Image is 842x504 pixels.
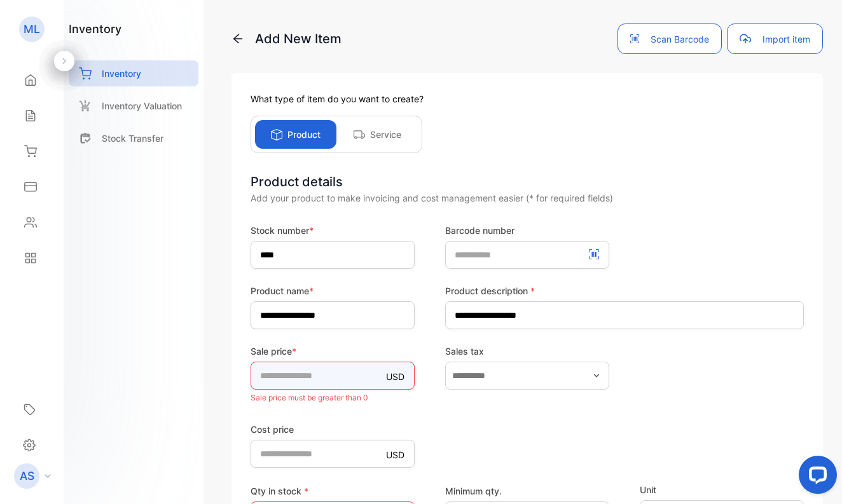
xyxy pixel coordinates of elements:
iframe: LiveChat chat widget [789,451,842,504]
button: Scan Barcode [618,24,722,54]
label: Unit [640,483,804,496]
p: Inventory Valuation [102,99,182,112]
p: USD [386,448,404,461]
p: Add New Item [231,29,342,48]
label: Product description [445,284,804,297]
label: Sales tax [445,344,609,358]
div: Add your product to make invoicing and cost management easier (* for required fields) [251,191,804,205]
label: Sale price [251,344,415,358]
p: ML [24,21,40,37]
label: Cost price [251,423,415,436]
p: Sale price must be greater than 0 [251,390,415,406]
label: Barcode number [445,224,609,237]
p: Inventory [102,67,141,80]
a: Inventory Valuation [69,93,198,119]
div: Product details [251,172,804,191]
label: Product name [251,284,415,297]
h1: inventory [69,20,121,37]
a: Stock Transfer [69,125,198,151]
p: USD [386,370,404,383]
label: Qty in stock [251,484,415,498]
p: Stock Transfer [102,132,163,145]
p: What type of item do you want to create? [251,92,804,106]
p: Product [287,128,321,141]
button: Import item [727,24,823,54]
p: Service [370,128,401,141]
label: Stock number [251,224,415,237]
a: Inventory [69,60,198,86]
p: AS [20,468,34,484]
label: Minimum qty. [445,484,609,498]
